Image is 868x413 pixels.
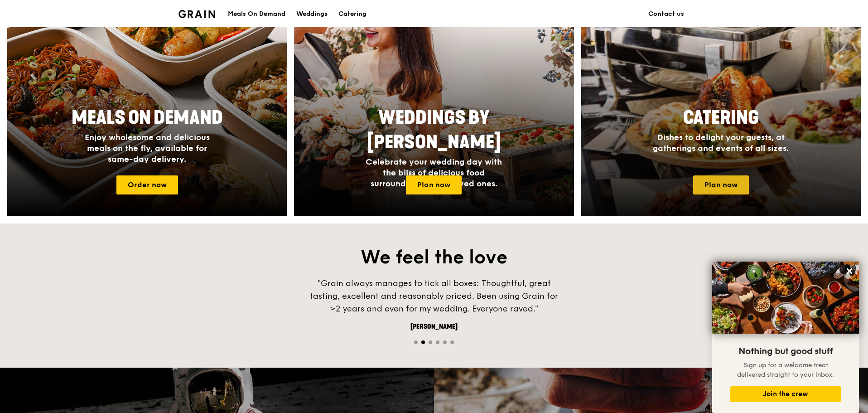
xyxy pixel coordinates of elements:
span: Weddings by [PERSON_NAME] [367,107,501,153]
a: Catering [333,0,372,28]
a: Contact us [643,0,690,28]
img: Grain [178,10,215,18]
span: Meals On Demand [72,107,223,129]
a: Order now [116,175,178,194]
div: Weddings [296,0,328,28]
span: Go to slide 4 [436,340,439,344]
button: Join the crew [730,386,841,402]
span: Sign up for a welcome treat delivered straight to your inbox. [737,361,834,379]
a: Plan now [406,175,462,194]
span: Catering [683,107,759,129]
div: [PERSON_NAME] [298,322,570,331]
a: Weddings [291,0,333,28]
span: Dishes to delight your guests, at gatherings and events of all sizes. [653,132,789,153]
div: Meals On Demand [228,0,285,28]
span: Go to slide 2 [421,340,425,344]
img: DSC07876-Edit02-Large.jpeg [712,262,859,334]
span: Go to slide 1 [414,340,418,344]
span: Go to slide 6 [450,340,454,344]
span: Celebrate your wedding day with the bliss of delicious food surrounded by your loved ones. [366,157,502,189]
span: Go to slide 5 [443,340,447,344]
span: Go to slide 3 [429,340,432,344]
button: Close [842,264,857,278]
a: Plan now [693,175,749,194]
span: Nothing but good stuff [738,346,833,357]
span: Enjoy wholesome and delicious meals on the fly, available for same-day delivery. [85,132,210,164]
div: Catering [338,0,366,28]
div: "Grain always manages to tick all boxes: Thoughtful, great tasting, excellent and reasonably pric... [298,277,570,315]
